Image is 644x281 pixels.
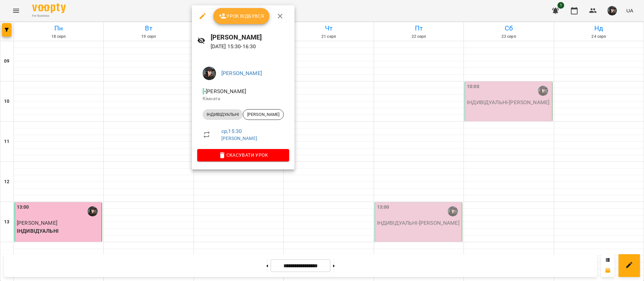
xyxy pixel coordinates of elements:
div: [PERSON_NAME] [243,109,284,120]
button: Скасувати Урок [197,149,289,161]
span: [PERSON_NAME] [243,112,283,118]
span: Урок відбувся [219,12,264,20]
p: Кімната [203,95,284,102]
h6: [PERSON_NAME] [211,32,289,43]
p: [DATE] 15:30 - 16:30 [211,43,289,51]
img: 263e74ab04eeb3646fb982e871862100.jpg [203,67,216,80]
a: [PERSON_NAME] [221,136,257,141]
span: Скасувати Урок [203,151,284,159]
a: [PERSON_NAME] [221,70,262,76]
a: ср , 15:30 [221,128,242,134]
button: Урок відбувся [213,8,270,24]
span: - [PERSON_NAME] [203,88,248,94]
span: ІНДИВІДУАЛЬНІ [203,112,243,118]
